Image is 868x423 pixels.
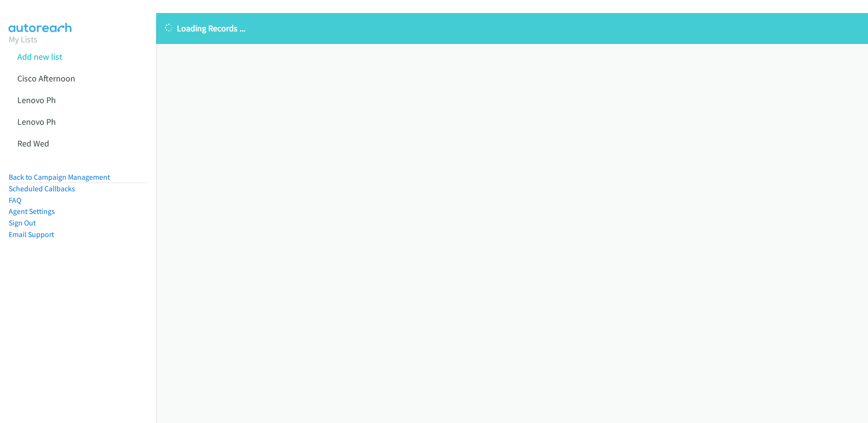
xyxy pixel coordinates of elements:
a: Lenovo Ph [17,94,56,106]
a: Cisco Afternoon [17,73,75,84]
a: Red Wed [17,138,49,149]
a: Agent Settings [9,207,55,216]
a: Lenovo Ph [17,116,56,127]
a: Scheduled Callbacks [9,184,75,193]
p: Loading Records ... [165,22,859,35]
a: Back to Campaign Management [9,172,110,182]
a: Sign Out [9,218,36,227]
a: Add new list [17,51,62,62]
a: My Lists [9,34,38,45]
a: Email Support [9,230,54,239]
a: FAQ [9,196,21,205]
